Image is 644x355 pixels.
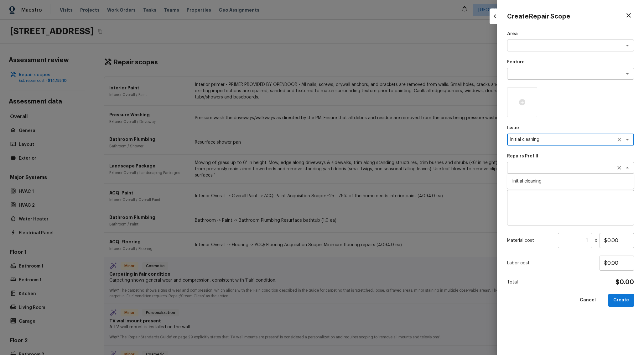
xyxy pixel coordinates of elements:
p: Issue [507,125,634,131]
p: Repairs Prefill [507,153,634,159]
h4: Create Repair Scope [507,13,570,21]
button: Cancel [575,294,601,307]
button: Close [623,163,632,172]
h4: $0.00 [615,278,634,286]
button: Open [623,69,632,78]
p: Labor cost [507,260,600,266]
button: Clear [615,163,624,172]
textarea: Initial cleaning [510,136,614,143]
p: Material cost [507,237,555,244]
li: Initial cleaning [507,176,634,186]
div: x [507,233,634,248]
p: Area [507,31,634,37]
button: Clear [615,135,624,144]
button: Create [608,294,634,307]
button: Open [623,41,632,50]
p: Feature [507,59,634,65]
button: Open [623,135,632,144]
p: Total [507,279,518,285]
